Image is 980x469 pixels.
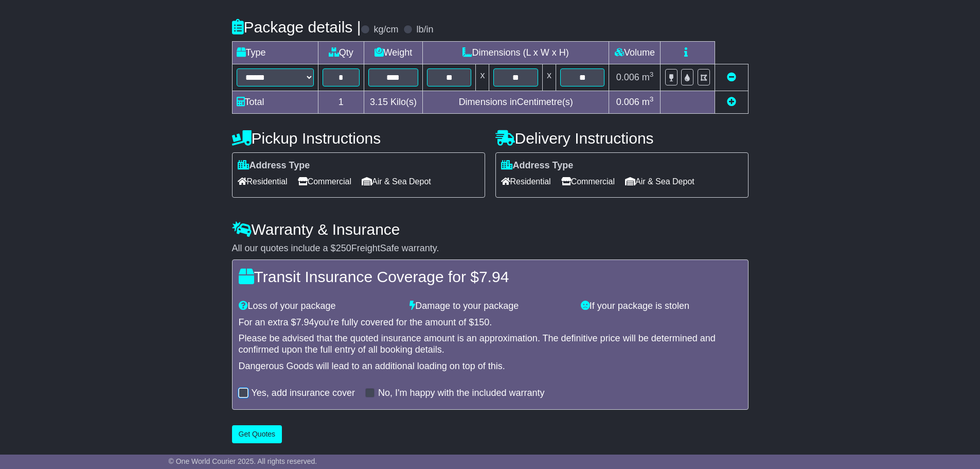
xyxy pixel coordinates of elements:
[474,317,489,327] span: 150
[252,388,355,399] label: Yes, add insurance cover
[373,24,398,36] label: kg/cm
[169,457,317,465] span: © One World Courier 2025. All rights reserved.
[232,91,318,113] td: Total
[476,64,489,91] td: x
[239,361,742,372] div: Dangerous Goods will lead to an additional loading on top of this.
[378,388,545,399] label: No, I'm happy with the included warranty
[232,130,485,147] h4: Pickup Instructions
[336,243,351,253] span: 250
[239,268,742,285] h4: Transit Insurance Coverage for $
[422,41,609,64] td: Dimensions (L x W x H)
[479,268,509,285] span: 7.94
[422,91,609,113] td: Dimensions in Centimetre(s)
[298,173,351,189] span: Commercial
[650,95,654,103] sup: 3
[232,41,318,64] td: Type
[616,97,639,107] span: 0.006
[501,173,551,189] span: Residential
[370,97,388,107] span: 3.15
[501,160,574,171] label: Address Type
[362,173,431,189] span: Air & Sea Depot
[495,130,749,147] h4: Delivery Instructions
[650,71,654,78] sup: 3
[238,160,310,171] label: Address Type
[416,24,433,36] label: lb/in
[576,301,747,312] div: If your package is stolen
[239,333,742,355] div: Please be advised that the quoted insurance amount is an approximation. The definitive price will...
[232,425,282,443] button: Get Quotes
[625,173,694,189] span: Air & Sea Depot
[561,173,615,189] span: Commercial
[232,19,361,36] h4: Package details |
[232,243,749,254] div: All our quotes include a $ FreightSafe warranty.
[238,173,288,189] span: Residential
[609,41,661,64] td: Volume
[318,41,364,64] td: Qty
[616,72,639,82] span: 0.006
[727,72,736,82] a: Remove this item
[642,97,654,107] span: m
[234,301,405,312] div: Loss of your package
[239,317,742,328] div: For an extra $ you're fully covered for the amount of $ .
[364,91,422,113] td: Kilo(s)
[542,64,556,91] td: x
[364,41,422,64] td: Weight
[318,91,364,113] td: 1
[642,72,654,82] span: m
[232,221,749,238] h4: Warranty & Insurance
[404,301,576,312] div: Damage to your package
[296,317,314,327] span: 7.94
[727,97,736,107] a: Add new item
